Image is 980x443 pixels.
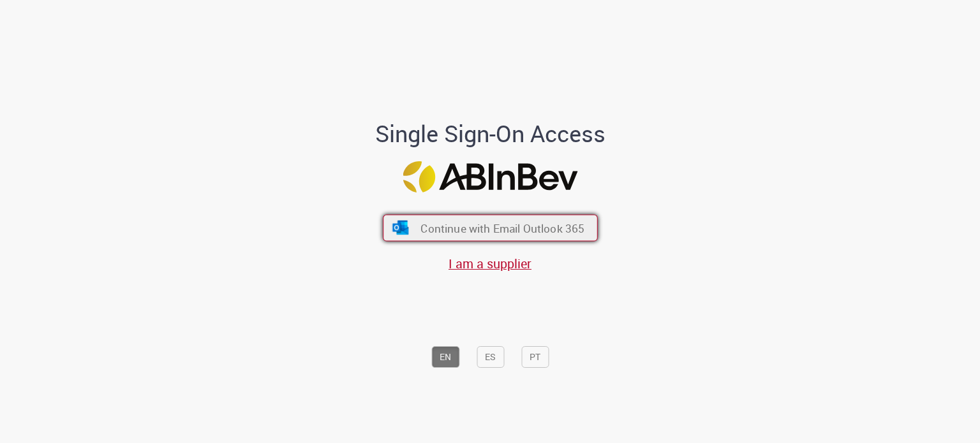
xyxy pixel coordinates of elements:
[477,346,504,368] button: ES
[313,121,667,147] h1: Single Sign-On Access
[403,161,577,192] img: Logo ABInBev
[420,221,584,235] span: Continue with Email Outlook 365
[383,215,598,242] button: ícone Azure/Microsoft 360 Continue with Email Outlook 365
[449,255,531,272] a: I am a supplier
[431,346,459,368] button: EN
[521,346,549,368] button: PT
[391,221,410,235] img: ícone Azure/Microsoft 360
